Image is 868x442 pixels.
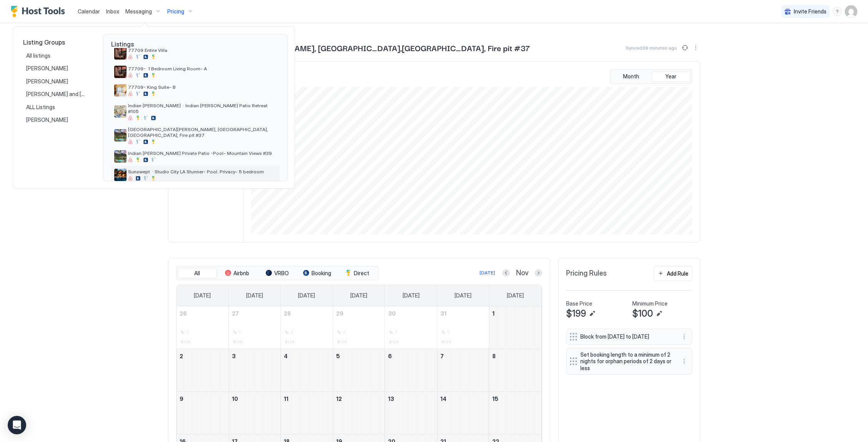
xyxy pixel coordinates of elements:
[23,38,91,46] span: Listing Groups
[114,150,127,163] div: listing image
[26,52,52,59] span: All listings
[128,84,277,90] span: 77709- King Suite- B
[103,34,287,48] span: Listings
[128,126,277,138] span: [GEOGRAPHIC_DATA][PERSON_NAME], [GEOGRAPHIC_DATA],[GEOGRAPHIC_DATA], Fire pit #37
[26,91,88,98] span: [PERSON_NAME] and [PERSON_NAME]
[128,169,277,174] span: Sunswept · Studio City LA Stunner- Pool. Privacy- 5 bedroom
[114,129,127,141] div: listing image
[128,66,277,71] span: 77709- 1 Bedroom Living Room- A
[26,78,69,85] span: [PERSON_NAME]
[114,105,127,118] div: listing image
[26,104,56,111] span: ALL Listings
[128,103,277,114] span: Indian [PERSON_NAME] · Indian [PERSON_NAME] Patio Retreat #105
[128,150,277,156] span: Indian [PERSON_NAME] Private Patio -Pool- Mountain Views #39
[8,416,26,434] div: Open Intercom Messenger
[114,169,127,181] div: listing image
[26,116,69,123] span: [PERSON_NAME]
[114,66,127,78] div: listing image
[128,47,277,53] span: 77709 Entire Villa
[26,65,69,72] span: [PERSON_NAME]
[114,47,127,60] div: listing image
[114,84,127,96] div: listing image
